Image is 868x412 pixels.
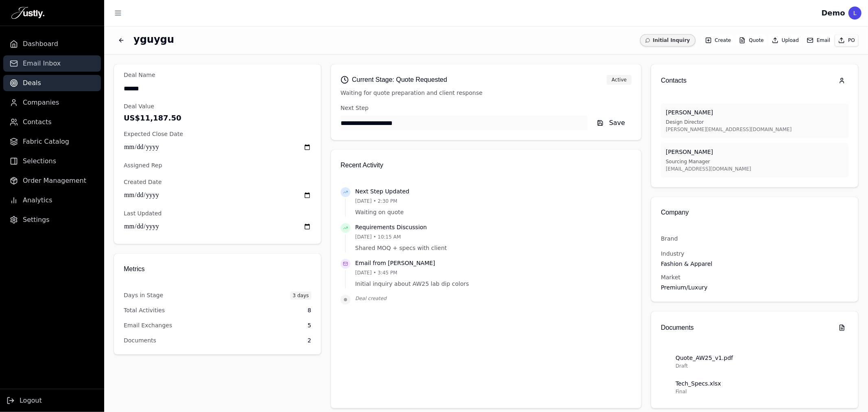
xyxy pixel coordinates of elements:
a: Settings [3,212,101,228]
h2: Recent Activity [341,160,632,171]
span: Order Management [23,176,86,186]
span: Companies [23,98,59,107]
p: Waiting on quote [355,208,632,217]
p: Initial inquiry about AW25 lab dip colors [355,280,632,288]
p: Deal Value [124,102,311,111]
p: Brand [661,234,848,243]
h2: Current Stage: Quote Requested [341,74,447,85]
p: Premium/Luxury [661,283,848,292]
h2: Metrics [124,263,311,275]
a: Order Management [3,173,101,189]
span: Analytics [23,195,52,205]
p: Fashion & Apparel [661,260,848,268]
p: Email Exchanges [124,321,172,330]
p: Created Date [124,178,311,186]
button: Upload [769,35,802,46]
span: Fabric Catalog [23,137,69,147]
p: Requirements Discussion [355,223,632,232]
p: [PERSON_NAME] [666,148,844,156]
p: Total Activities [124,306,165,315]
p: [PERSON_NAME][EMAIL_ADDRESS][DOMAIN_NAME] [666,126,844,133]
p: [EMAIL_ADDRESS][DOMAIN_NAME] [666,165,844,173]
p: [PERSON_NAME] [666,108,844,117]
button: Logout [7,396,42,405]
button: Email [804,35,833,46]
button: PO [835,35,858,46]
img: Justly Logo [11,7,44,20]
span: Email Inbox [23,59,61,68]
p: 2 [308,336,311,345]
button: Back to deals [114,33,129,48]
h2: yguygu [133,33,174,46]
p: Deal created [355,295,632,302]
span: Logout [20,396,42,405]
span: Active [607,75,632,85]
p: 5 [308,321,311,330]
p: Industry [661,250,848,258]
h2: Contacts [661,75,687,86]
button: Quote [736,35,767,46]
h2: Documents [661,322,694,333]
p: Next Step Updated [355,187,632,196]
p: Sourcing Manager [666,158,844,165]
p: Assigned Rep [124,161,311,170]
button: Create [702,35,735,46]
h2: Company [661,207,848,218]
p: Email from [PERSON_NAME] [355,259,632,267]
p: Waiting for quote preparation and client response [341,89,632,97]
p: Market [661,273,848,282]
span: Dashboard [23,39,58,49]
div: L [848,7,861,20]
p: Expected Close Date [124,130,311,138]
p: Tech_Specs.xlsx [676,379,845,388]
a: Fabric Catalog [3,134,101,150]
p: [DATE] • 2:30 PM [355,197,632,205]
p: Draft [676,362,845,370]
button: Save [590,116,632,130]
span: Settings [23,215,50,225]
div: Demo [822,7,845,19]
a: Selections [3,153,101,169]
p: [DATE] • 3:45 PM [355,269,632,276]
span: Deals [23,78,41,88]
a: Analytics [3,192,101,208]
p: [DATE] • 10:15 AM [355,233,632,241]
a: Dashboard [3,36,101,52]
span: Contacts [23,117,52,127]
span: Initial Inquiry [640,34,695,46]
p: Last Updated [124,209,311,218]
p: Quote_AW25_v1.pdf [676,354,845,362]
p: US$11,187.50 [124,112,311,123]
span: Selections [23,156,56,166]
a: Companies [3,94,101,111]
a: Contacts [3,114,101,130]
p: Final [676,388,845,395]
p: Documents [124,336,156,345]
p: Design Director [666,118,844,126]
p: 8 [308,306,311,315]
a: Email Inbox [3,55,101,72]
p: Days in Stage [124,291,163,300]
p: Shared MOQ + specs with client [355,244,632,252]
span: 3 days [290,291,311,300]
a: Deals [3,75,101,91]
button: Toggle sidebar [111,6,125,20]
p: Deal Name [124,71,311,79]
p: Next Step [341,104,632,112]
